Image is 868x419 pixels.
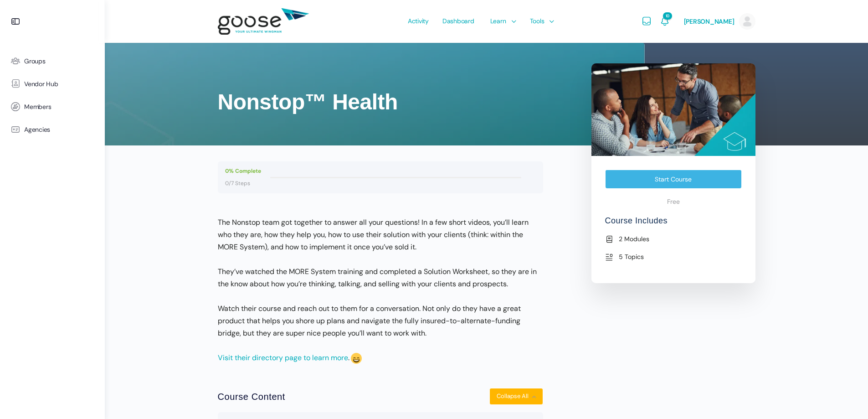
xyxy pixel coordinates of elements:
span: Collapse All [497,393,532,400]
h1: Nonstop™ Health [218,88,537,116]
span: Groups [24,57,46,65]
li: 5 Topics [605,251,742,262]
h2: Course Content [218,390,285,403]
a: Visit their directory page to learn more [218,353,348,362]
div: 0% Complete [225,165,261,177]
p: They’ve watched the MORE System training and completed a Solution Worksheet, so they are in the k... [218,265,543,290]
a: Agencies [5,118,100,141]
p: Watch their course and reach out to them for a conversation. Not only do they have a great produc... [218,302,543,339]
div: 0/7 Steps [225,177,261,190]
p: The Nonstop team got together to answer all your questions! In a few short videos, you’ll learn w... [218,216,543,253]
p: . [218,352,543,365]
span: Free [667,197,680,206]
a: Start Course [605,170,742,189]
a: Groups [5,50,100,72]
img: 😄 [351,353,362,364]
span: Members [24,103,51,111]
iframe: Chat Widget [664,305,868,419]
span: Agencies [24,126,50,134]
button: Collapse All [489,388,543,405]
a: Members [5,95,100,118]
span: Vendor Hub [24,80,58,88]
span: [PERSON_NAME] [684,17,734,26]
h4: Course Includes [605,215,742,233]
li: 2 Modules [605,233,742,244]
a: Vendor Hub [5,72,100,95]
span: 10 [663,12,672,20]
